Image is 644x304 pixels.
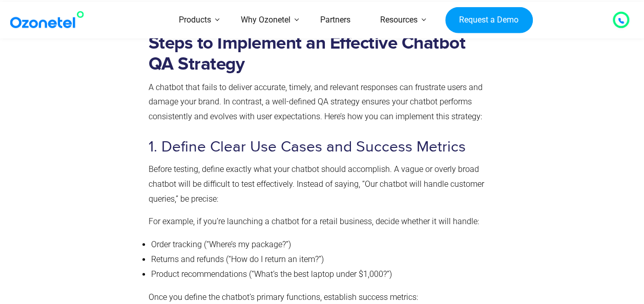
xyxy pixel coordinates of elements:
a: Request a Demo [445,7,533,33]
li: Returns and refunds (“How do I return an item?”) [151,252,492,267]
a: Resources [365,2,432,38]
p: For example, if you’re launching a chatbot for a retail business, decide whether it will handle: [149,214,492,229]
a: Partners [305,2,365,38]
h2: Steps to Implement an Effective Chatbot QA Strategy [149,33,492,75]
a: Products [164,2,226,38]
h3: 1. Define Clear Use Cases and Success Metrics [149,137,492,157]
li: Product recommendations (“What’s the best laptop under $1,000?”) [151,267,492,282]
p: A chatbot that fails to deliver accurate, timely, and relevant responses can frustrate users and ... [149,80,492,124]
a: Why Ozonetel [226,2,305,38]
p: Before testing, define exactly what your chatbot should accomplish. A vague or overly broad chatb... [149,162,492,206]
li: Order tracking (“Where’s my package?”) [151,237,492,252]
